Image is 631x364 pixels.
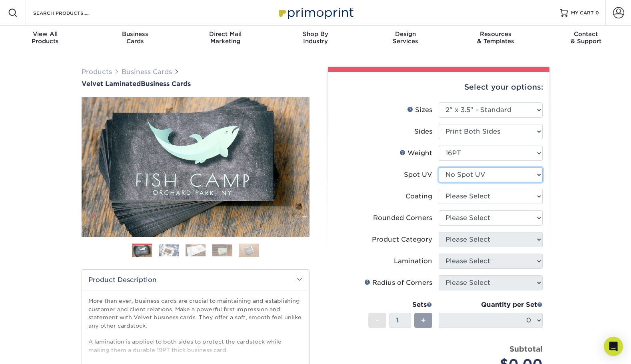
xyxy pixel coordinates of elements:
a: Resources& Templates [451,26,541,51]
img: Business Cards 01 [132,241,152,261]
span: Direct Mail [180,30,270,38]
div: Spot UV [404,170,432,180]
span: + [421,314,426,326]
div: Product Category [372,235,432,244]
div: Coating [405,192,432,201]
div: Quantity per Set [439,300,543,310]
img: Velvet Laminated 01 [82,53,310,281]
span: - [375,314,379,326]
div: & Support [541,30,631,45]
span: Contact [541,30,631,38]
div: Sizes [407,105,432,115]
span: Design [361,30,451,38]
a: Direct MailMarketing [180,26,270,51]
div: Rounded Corners [373,213,432,223]
img: Business Cards 03 [186,244,206,256]
a: Products [82,68,112,76]
div: Select your options: [334,72,543,102]
div: Industry [270,30,360,45]
a: BusinessCards [90,26,180,51]
span: Resources [451,30,541,38]
div: Sides [414,127,432,136]
a: Business Cards [122,68,172,76]
div: Cards [90,30,180,45]
div: Services [361,30,451,45]
h2: Product Description [82,270,309,290]
span: MY CART [571,10,594,16]
span: 0 [595,10,599,16]
span: Shop By [270,30,360,38]
a: Shop ByIndustry [270,26,360,51]
div: Sets [368,300,432,310]
div: Weight [399,148,432,158]
h1: Business Cards [82,80,310,88]
span: Velvet Laminated [82,80,141,88]
img: Business Cards 05 [239,243,259,257]
a: Contact& Support [541,26,631,51]
div: Open Intercom Messenger [604,337,623,356]
input: SEARCH PRODUCTS..... [32,8,110,18]
div: Radius of Corners [364,278,432,288]
img: Business Cards 02 [159,244,179,256]
a: Velvet LaminatedBusiness Cards [82,80,310,88]
div: Lamination [394,256,432,266]
strong: Subtotal [509,344,543,353]
img: Business Cards 04 [212,244,232,256]
div: Marketing [180,30,270,45]
img: Primoprint [276,4,355,21]
div: & Templates [451,30,541,45]
a: DesignServices [361,26,451,51]
span: Business [90,30,180,38]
